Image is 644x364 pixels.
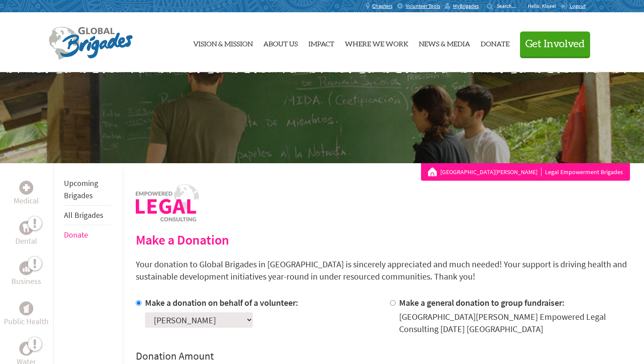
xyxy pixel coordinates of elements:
[19,261,33,275] div: Business
[528,3,560,10] p: Hello, Kloee!
[19,221,33,235] div: Dental
[372,3,393,10] span: Chapters
[49,27,133,60] img: Global Brigades Logo
[15,235,37,247] p: Dental
[497,3,522,9] input: Search...
[23,184,30,191] img: Medical
[64,210,103,220] a: All Brigades
[19,342,33,356] div: Water
[428,168,623,176] div: Legal Empowerment Brigades
[23,265,30,272] img: Business
[419,20,470,65] a: News & Media
[64,174,111,206] li: Upcoming Brigades
[263,20,298,65] a: About Us
[440,168,541,176] a: [GEOGRAPHIC_DATA][PERSON_NAME]
[406,3,440,10] span: Volunteer Tools
[399,297,565,308] label: Make a general donation to group fundraiser:
[345,20,408,65] a: Where We Work
[19,301,33,315] div: Public Health
[560,3,586,10] a: Logout
[453,3,479,10] span: MyBrigades
[399,311,630,335] div: [GEOGRAPHIC_DATA][PERSON_NAME] Empowered Legal Consulting [DATE] [GEOGRAPHIC_DATA]
[23,304,30,313] img: Public Health
[4,315,49,328] p: Public Health
[136,232,630,248] h2: Make a Donation
[136,349,630,363] h4: Donation Amount
[23,224,30,232] img: Dental
[64,230,88,240] a: Donate
[23,343,30,353] img: Water
[193,20,253,65] a: Vision & Mission
[4,301,49,328] a: Public HealthPublic Health
[481,20,510,65] a: Donate
[64,178,98,200] a: Upcoming Brigades
[64,206,111,225] li: All Brigades
[308,20,334,65] a: Impact
[570,3,586,9] span: Logout
[145,297,298,308] label: Make a donation on behalf of a volunteer:
[64,225,111,245] li: Donate
[136,258,630,283] p: Your donation to Global Brigades in [GEOGRAPHIC_DATA] is sincerely appreciated and much needed! Y...
[15,221,37,247] a: DentalDental
[11,261,41,287] a: BusinessBusiness
[525,39,585,49] span: Get Involved
[19,181,33,195] div: Medical
[520,31,590,56] button: Get Involved
[136,184,199,221] img: logo-human-rights.png
[14,181,39,207] a: MedicalMedical
[14,195,39,207] p: Medical
[11,275,41,287] p: Business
